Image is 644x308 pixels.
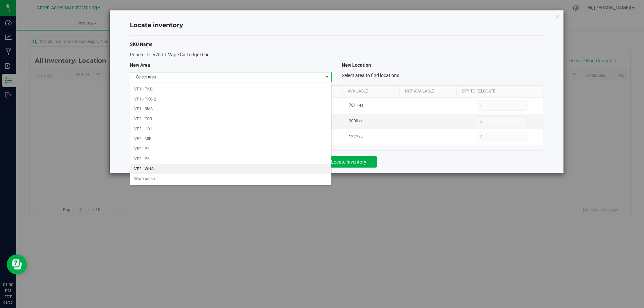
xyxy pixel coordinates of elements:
span: 1227 ea [349,134,364,140]
span: 7811 ea [349,102,364,109]
span: Locate Inventory [331,159,366,165]
span: Select area to find locations [342,73,399,78]
li: VF2 - FOR [130,114,331,124]
span: New Area [130,62,150,68]
li: VF1 - RMS [130,104,331,114]
a: Qty to Relocate [462,89,536,94]
a: Available [348,89,397,94]
a: Not Available [405,89,454,94]
span: Select area [130,72,323,82]
li: VF2 - H01 [130,124,331,134]
iframe: Resource center [7,254,27,274]
h4: Locate inventory [130,21,543,30]
li: VF1 - PKG 2 [130,95,331,105]
li: VF1 - PKG [130,84,331,95]
button: Locate Inventory [321,156,377,168]
span: Pouch - FL v25 FT Vape Cartridge 0.5g [130,52,210,57]
li: VF2 - WHS [130,164,331,174]
span: select [323,72,331,82]
li: VF2 - MIP [130,134,331,144]
li: VF2 - P6 [130,154,331,164]
li: VF2 - P5 [130,144,331,154]
li: Warehouse [130,174,331,184]
span: 2000 ea [349,118,364,124]
span: SKU Name [130,42,153,47]
span: New Location [342,62,371,68]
